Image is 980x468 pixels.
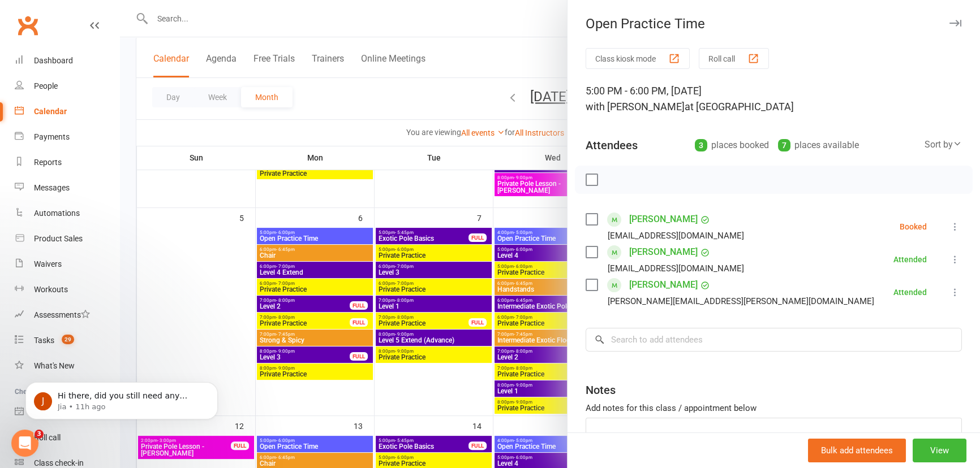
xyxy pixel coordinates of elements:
[34,107,67,116] div: Calendar
[15,302,119,328] a: Assessments
[34,56,73,65] div: Dashboard
[586,382,616,398] div: Notes
[15,73,119,99] a: People
[568,16,980,32] div: Open Practice Time
[15,353,119,379] a: What's New
[778,137,859,153] div: places available
[62,335,74,344] span: 29
[15,277,119,302] a: Workouts
[34,234,83,243] div: Product Sales
[913,439,966,462] button: View
[34,183,70,192] div: Messages
[15,150,119,175] a: Reports
[15,124,119,150] a: Payments
[629,243,698,261] a: [PERSON_NAME]
[34,310,90,319] div: Assessments
[586,401,962,415] div: Add notes for this class / appointment below
[34,336,54,345] div: Tasks
[15,425,119,450] a: Roll call
[35,430,44,439] span: 3
[15,48,119,73] a: Dashboard
[15,226,119,252] a: Product Sales
[15,328,119,353] a: Tasks 29
[778,139,790,151] div: 7
[893,255,927,263] div: Attended
[586,137,638,153] div: Attendees
[608,261,744,276] div: [EMAIL_ADDRESS][DOMAIN_NAME]
[808,439,906,462] button: Bulk add attendees
[34,458,84,467] div: Class check-in
[586,328,962,352] input: Search to add attendees
[34,132,70,141] div: Payments
[11,430,38,457] iframe: Intercom live chat
[15,99,119,124] a: Calendar
[900,223,927,231] div: Booked
[49,44,195,54] p: Message from Jia, sent 11h ago
[629,276,698,294] a: [PERSON_NAME]
[34,158,62,167] div: Reports
[15,175,119,201] a: Messages
[699,48,769,69] button: Roll call
[14,11,42,40] a: Clubworx
[893,288,927,296] div: Attended
[49,33,194,109] span: Hi there, did you still need any assistance with this one? I can see the following was shared via...
[34,81,58,90] div: People
[925,137,962,152] div: Sort by
[695,139,707,151] div: 3
[629,210,698,228] a: [PERSON_NAME]
[34,433,61,442] div: Roll call
[608,228,744,243] div: [EMAIL_ADDRESS][DOMAIN_NAME]
[586,101,685,112] span: with [PERSON_NAME]
[34,259,62,268] div: Waivers
[685,101,794,112] span: at [GEOGRAPHIC_DATA]
[15,201,119,226] a: Automations
[34,285,68,294] div: Workouts
[608,294,874,309] div: [PERSON_NAME][EMAIL_ADDRESS][PERSON_NAME][DOMAIN_NAME]
[8,358,235,437] iframe: Intercom notifications message
[695,137,769,153] div: places booked
[586,48,690,69] button: Class kiosk mode
[15,252,119,277] a: Waivers
[34,209,80,218] div: Automations
[586,83,962,115] div: 5:00 PM - 6:00 PM, [DATE]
